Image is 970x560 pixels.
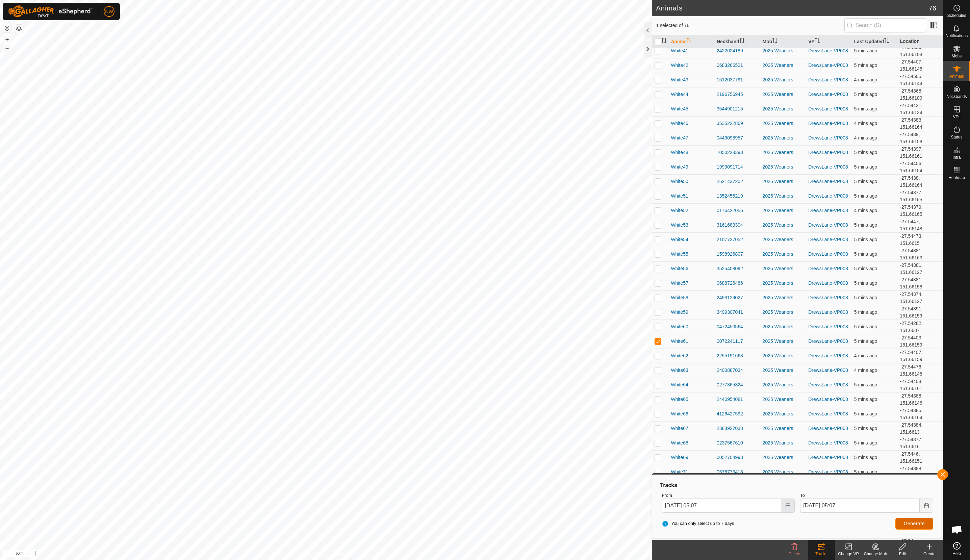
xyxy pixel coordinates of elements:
div: 2025 Weaners [763,149,803,156]
span: 12 Sept 2025, 5:02 am [854,382,877,387]
div: 2025 Weaners [763,323,803,330]
div: Tracks [659,481,936,489]
span: White46 [671,120,688,127]
td: -27.54408, 151.66161 [897,378,943,392]
span: 12 Sept 2025, 5:03 am [854,353,877,358]
span: 12 Sept 2025, 5:02 am [854,164,877,170]
span: Status [951,135,962,139]
div: Open chat [947,519,967,540]
span: White59 [671,309,688,316]
span: 12 Sept 2025, 5:02 am [854,338,877,344]
div: 2025 Weaners [763,222,803,229]
span: 12 Sept 2025, 5:02 am [854,48,877,53]
div: Create [916,551,943,557]
td: -27.54374, 151.66127 [897,290,943,305]
label: To [800,492,933,499]
div: 1598926807 [717,251,757,258]
a: DrewsLane-VP008 [808,237,848,242]
td: -27.54366, 151.66108 [897,44,943,58]
div: 0237567610 [717,439,757,447]
a: DrewsLane-VP008 [808,469,848,475]
div: 2025 Weaners [763,468,803,476]
span: 12 Sept 2025, 5:02 am [854,295,877,300]
a: DrewsLane-VP008 [808,193,848,199]
a: DrewsLane-VP008 [808,397,848,402]
span: Infra [952,155,961,159]
span: White69 [671,454,688,461]
button: Reset Map [3,24,11,32]
div: 2493129027 [717,294,757,301]
td: -27.54388, 151.66162 [897,465,943,479]
span: White55 [671,251,688,258]
span: White56 [671,265,688,272]
div: 2025 Weaners [763,454,803,461]
a: DrewsLane-VP008 [808,324,848,329]
span: White57 [671,280,688,287]
span: White68 [671,439,688,447]
p-sorticon: Activate to sort [739,39,745,44]
a: Contact Us [333,551,353,557]
span: 12 Sept 2025, 5:02 am [854,266,877,271]
div: Edit [889,551,916,557]
span: 12 Sept 2025, 5:01 am [854,426,877,431]
div: 2025 Weaners [763,338,803,345]
div: 2025 Weaners [763,425,803,432]
div: 0176422056 [717,207,757,214]
span: 12 Sept 2025, 5:02 am [854,251,877,257]
p-sorticon: Activate to sort [687,39,692,44]
td: -27.54385, 151.66164 [897,407,943,421]
span: Generate [904,521,925,526]
div: 2025 Weaners [763,120,803,127]
div: 2025 Weaners [763,381,803,388]
span: 12 Sept 2025, 5:02 am [854,222,877,228]
img: Gallagher Logo [8,5,93,18]
a: DrewsLane-VP008 [808,440,848,446]
span: Neckbands [946,95,967,99]
span: 12 Sept 2025, 5:02 am [854,150,877,155]
td: -27.54282, 151.6607 [897,320,943,334]
span: 12 Sept 2025, 5:02 am [854,179,877,184]
div: 2255191668 [717,352,757,359]
span: Mobs [952,54,962,58]
div: 2025 Weaners [763,439,803,447]
td: -27.54397, 151.66161 [897,145,943,160]
th: VP [806,35,851,48]
div: 2025 Weaners [763,410,803,417]
span: White67 [671,425,688,432]
th: Neckband [714,35,760,48]
div: 2025 Weaners [763,236,803,243]
a: DrewsLane-VP008 [808,208,848,213]
td: -27.54476, 151.66148 [897,363,943,378]
div: 2025 Weaners [763,91,803,98]
a: DrewsLane-VP008 [808,455,848,460]
div: 0472450564 [717,323,757,330]
td: -27.54421, 151.66134 [897,102,943,116]
span: White44 [671,91,688,98]
span: 12 Sept 2025, 5:02 am [854,411,877,416]
a: DrewsLane-VP008 [808,92,848,97]
label: From [662,492,795,499]
span: White45 [671,105,688,112]
div: 0443098957 [717,134,757,142]
span: White60 [671,323,688,330]
th: Mob [760,35,806,48]
div: 2025 Weaners [763,178,803,185]
div: 2107737052 [717,236,757,243]
div: 2025 Weaners [763,62,803,69]
div: Change Mob [862,551,889,557]
button: – [3,44,11,52]
div: 2025 Weaners [763,134,803,142]
a: Privacy Policy [299,551,325,557]
div: 0277365324 [717,381,757,388]
span: White42 [671,62,688,69]
div: 3525408092 [717,265,757,272]
div: 0688726486 [717,280,757,287]
th: Last Updated [851,35,897,48]
div: 2025 Weaners [763,265,803,272]
input: Search (S) [844,18,926,32]
td: -27.54377, 151.66165 [897,189,943,203]
a: DrewsLane-VP008 [808,121,848,126]
a: DrewsLane-VP008 [808,353,848,358]
td: -27.54407, 151.66146 [897,58,943,73]
span: White48 [671,149,688,156]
